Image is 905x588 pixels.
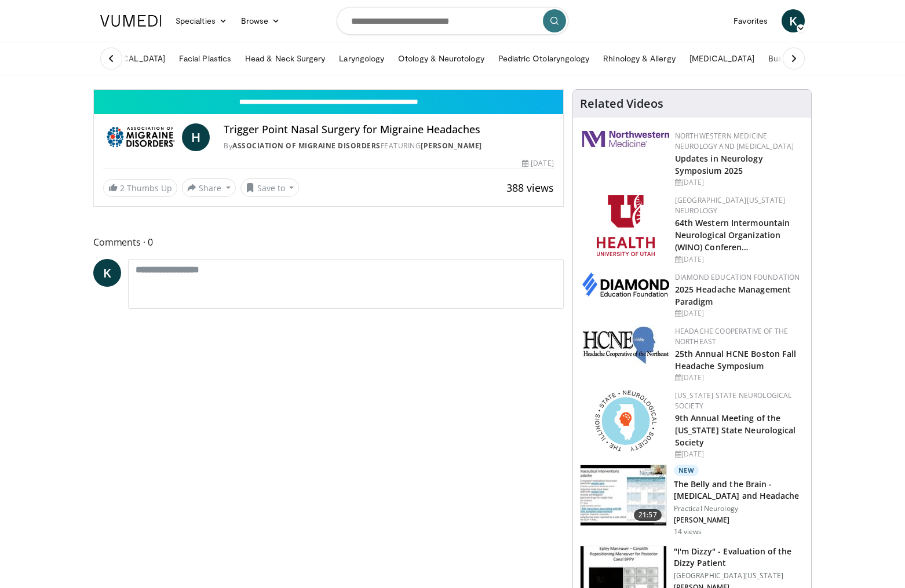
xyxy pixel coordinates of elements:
a: Headache Cooperative of the Northeast [675,326,789,346]
a: [GEOGRAPHIC_DATA][US_STATE] Neurology [675,195,786,216]
a: 9th Annual Meeting of the [US_STATE] State Neurological Society [675,412,796,448]
p: Practical Neurology [674,504,804,513]
a: [MEDICAL_DATA] [683,47,761,70]
p: 14 views [674,527,702,536]
div: By FEATURING [224,141,554,151]
h3: "I'm Dizzy" - Evaluation of the Dizzy Patient [674,546,804,569]
h3: The Belly and the Brain - [MEDICAL_DATA] and Headache [674,479,804,502]
a: H [182,123,210,151]
a: Association of Migraine Disorders [232,141,381,151]
img: d0406666-9e5f-4b94-941b-f1257ac5ccaf.png.150x105_q85_autocrop_double_scale_upscale_version-0.2.png [582,272,669,297]
a: 21:57 New The Belly and the Brain - [MEDICAL_DATA] and Headache Practical Neurology [PERSON_NAME]... [580,465,804,536]
img: f6362829-b0a3-407d-a044-59546adfd345.png.150x105_q85_autocrop_double_scale_upscale_version-0.2.png [597,195,655,256]
img: 6c52f715-17a6-4da1-9b6c-8aaf0ffc109f.jpg.150x105_q85_autocrop_double_scale_upscale_version-0.2.jpg [582,326,669,364]
img: 71a8b48c-8850-4916-bbdd-e2f3ccf11ef9.png.150x105_q85_autocrop_double_scale_upscale_version-0.2.png [595,390,656,451]
a: [US_STATE] State Neurological Society [675,390,792,411]
a: Business [761,47,820,70]
a: K [782,9,805,32]
img: VuMedi Logo [100,15,162,27]
span: 388 views [506,181,554,195]
a: Facial Plastics [172,47,238,70]
a: 2025 Headache Management Paradigm [675,284,791,307]
div: [DATE] [675,308,802,319]
img: 2a462fb6-9365-492a-ac79-3166a6f924d8.png.150x105_q85_autocrop_double_scale_upscale_version-0.2.jpg [582,131,669,147]
span: 21:57 [634,509,662,521]
a: Updates in Neurology Symposium 2025 [675,153,763,176]
div: [DATE] [675,177,802,188]
span: 2 [120,182,125,193]
a: Head & Neck Surgery [238,47,332,70]
a: Otology & Neurotology [391,47,491,70]
a: K [93,259,121,287]
a: Browse [234,9,287,32]
span: Comments 0 [93,235,564,250]
a: Favorites [727,9,775,32]
img: 2add182d-a459-4153-ba0b-c2307ce8b547.150x105_q85_crop-smart_upscale.jpg [581,465,666,525]
h4: Related Videos [580,97,663,111]
h4: Trigger Point Nasal Surgery for Migraine Headaches [224,123,554,136]
a: 64th Western Intermountain Neurological Organization (WINO) Conferen… [675,217,790,253]
p: [PERSON_NAME] [674,516,804,525]
button: Share [182,178,236,197]
a: Northwestern Medicine Neurology and [MEDICAL_DATA] [675,131,794,151]
a: [PERSON_NAME] [421,141,482,151]
div: [DATE] [675,254,802,265]
a: Pediatric Otolaryngology [491,47,597,70]
p: [GEOGRAPHIC_DATA][US_STATE] [674,571,804,580]
div: [DATE] [522,158,553,169]
div: [DATE] [675,449,802,459]
a: Diamond Education Foundation [675,272,800,282]
img: Association of Migraine Disorders [103,123,177,151]
a: Laryngology [332,47,391,70]
a: 25th Annual HCNE Boston Fall Headache Symposium [675,348,797,371]
a: Specialties [169,9,234,32]
p: New [674,465,699,476]
div: [DATE] [675,372,802,383]
button: Save to [240,178,300,197]
a: 2 Thumbs Up [103,179,177,197]
a: Rhinology & Allergy [596,47,682,70]
input: Search topics, interventions [337,7,568,35]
